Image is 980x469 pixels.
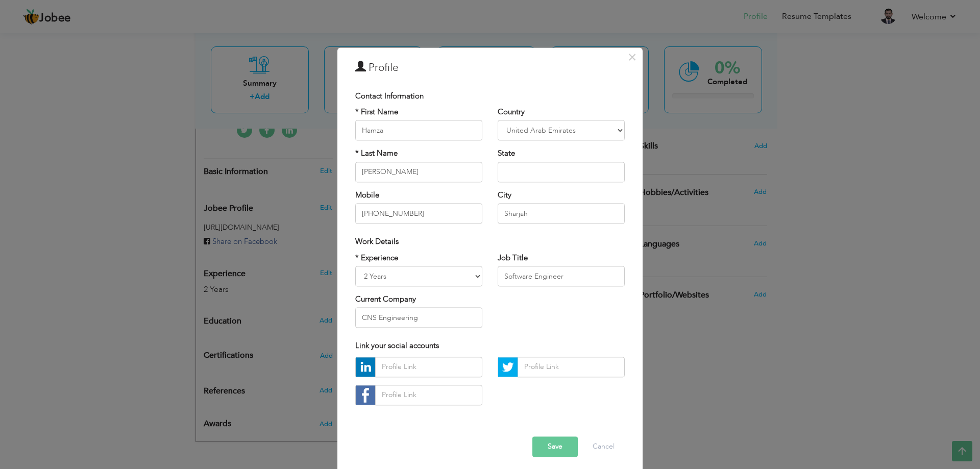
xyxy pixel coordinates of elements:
input: Profile Link [375,357,482,377]
button: Close [624,49,640,65]
span: Work Details [355,237,399,247]
span: Contact Information [355,91,424,101]
h3: Profile [355,60,625,76]
span: Link your social accounts [355,341,439,351]
label: State [498,149,515,159]
label: Current Company [355,294,416,305]
label: * Experience [355,253,398,263]
img: Twitter [498,357,518,377]
span: × [628,48,636,66]
button: Save [532,436,578,457]
label: City [498,190,511,201]
label: Job Title [498,253,528,263]
img: linkedin [356,357,375,377]
label: Mobile [355,190,379,201]
label: * First Name [355,107,398,117]
img: facebook [356,385,375,405]
input: Profile Link [375,385,482,405]
label: Country [498,107,525,117]
button: Cancel [582,436,625,457]
label: * Last Name [355,149,398,159]
input: Profile Link [518,357,625,377]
